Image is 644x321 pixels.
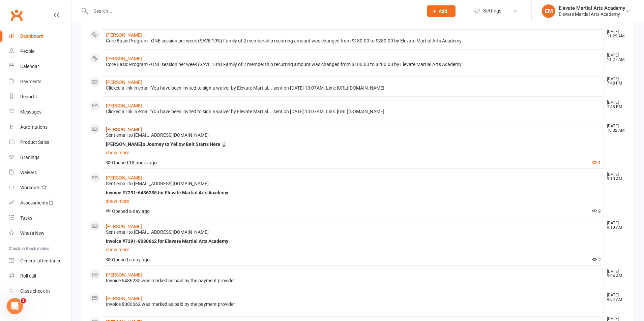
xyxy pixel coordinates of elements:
div: Elevate Martial Arts Academy [559,11,625,17]
time: [DATE] 11:27 AM [604,53,626,62]
a: Workouts [9,180,71,195]
span: Sent email to [EMAIL_ADDRESS][DOMAIN_NAME] [106,181,209,186]
time: [DATE] 11:29 AM [604,30,626,38]
div: Invoice 8080662 was marked as paid by the payment provider [106,301,601,307]
time: [DATE] 9:04 AM [604,293,626,302]
div: Dashboard [20,33,43,39]
a: Product Sales [9,135,71,150]
div: Core Basic Program - ONE session per week (SAVE 10%) Family of 2 membership recurring amount was ... [106,62,601,67]
span: 1 [21,298,26,303]
div: Clicked a link in email 'You have been invited to sign a waiver by Elevate Martial...' sent on [D... [106,85,601,91]
div: Product Sales [20,139,49,145]
div: What's New [20,230,45,236]
a: Waivers [9,165,71,180]
a: [PERSON_NAME] [106,224,142,229]
a: Messages [9,104,71,120]
a: [PERSON_NAME] [106,127,142,132]
time: [DATE] 9:10 AM [604,221,626,230]
time: [DATE] 7:48 PM [604,77,626,86]
div: Tasks [20,215,32,221]
a: Class kiosk mode [9,284,71,299]
span: Sent email to [EMAIL_ADDRESS][DOMAIN_NAME] [106,132,209,138]
a: [PERSON_NAME] [106,56,142,61]
a: [PERSON_NAME] [106,32,142,38]
a: General attendance kiosk mode [9,253,71,268]
a: [PERSON_NAME] [106,103,142,108]
a: [PERSON_NAME] [106,272,142,278]
div: General attendance [20,258,61,263]
div: Class check-in [20,288,50,294]
div: Roll call [20,273,36,279]
a: show more [106,196,601,206]
a: Roll call [9,268,71,284]
div: Elevate Martial Arts Academy [559,5,625,11]
input: Search... [89,6,418,16]
span: Opened a day ago [106,257,150,262]
div: EM [542,4,555,18]
div: [PERSON_NAME]’s Journey to Yellow Belt Starts Here 🥋 [106,141,601,147]
button: Add [427,5,456,17]
a: People [9,44,71,59]
span: Opened 18 hours ago [106,160,157,165]
span: Settings [483,3,502,19]
a: Gradings [9,150,71,165]
a: Tasks [9,211,71,226]
span: 2 [592,208,601,214]
span: Sent email to [EMAIL_ADDRESS][DOMAIN_NAME] [106,229,209,235]
div: Workouts [20,185,40,190]
a: Automations [9,120,71,135]
span: Add [439,8,447,14]
span: 2 [592,257,601,262]
a: [PERSON_NAME] [106,79,142,85]
div: Assessments [20,200,54,205]
a: [PERSON_NAME] [106,296,142,301]
a: Calendar [9,59,71,74]
div: Gradings [20,155,39,160]
div: Invoice #7291-6486285 for Elevate Martial Arts Academy [106,190,601,196]
div: Automations [20,124,48,130]
div: People [20,49,34,54]
button: 1 [592,160,601,166]
a: Reports [9,89,71,104]
a: [PERSON_NAME] [106,175,142,181]
div: Messages [20,109,41,115]
a: show more [106,245,601,254]
div: Clicked a link in email 'You have been invited to sign a waiver by Elevate Martial...' sent on [D... [106,109,601,115]
div: Calendar [20,64,39,69]
a: Clubworx [8,7,25,24]
a: What's New [9,226,71,241]
time: [DATE] 9:04 AM [604,269,626,278]
div: Waivers [20,170,37,175]
iframe: Intercom live chat [7,298,23,314]
div: Core Basic Program - ONE session per week (SAVE 10%) Family of 2 membership recurring amount was ... [106,38,601,44]
time: [DATE] 9:10 AM [604,172,626,181]
div: Invoice #7291-8080662 for Elevate Martial Arts Academy [106,238,601,244]
a: Assessments [9,195,71,211]
span: Opened a day ago [106,208,150,214]
time: [DATE] 10:02 AM [604,124,626,133]
time: [DATE] 7:48 PM [604,100,626,109]
a: Payments [9,74,71,89]
div: Reports [20,94,37,99]
a: show more [106,148,601,157]
a: Dashboard [9,29,71,44]
div: Invoice 6486285 was marked as paid by the payment provider [106,278,601,284]
div: Payments [20,79,41,84]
